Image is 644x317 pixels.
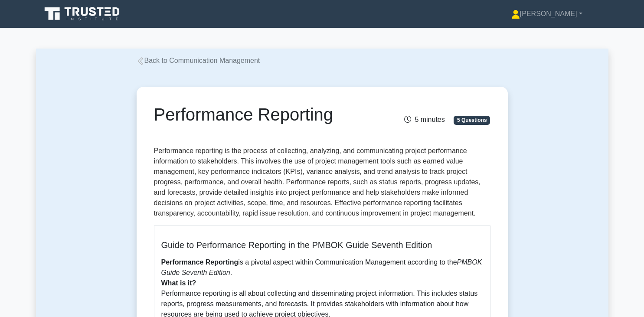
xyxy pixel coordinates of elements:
h5: Guide to Performance Reporting in the PMBOK Guide Seventh Edition [161,240,483,250]
span: 5 Questions [454,116,490,124]
span: 5 minutes [404,116,445,123]
a: Back to Communication Management [137,57,260,64]
a: [PERSON_NAME] [490,5,603,23]
h1: Performance Reporting [154,104,375,125]
p: Performance reporting is the process of collecting, analyzing, and communicating project performa... [154,146,490,219]
b: Performance Reporting [161,258,239,266]
b: What is it? [161,279,196,287]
